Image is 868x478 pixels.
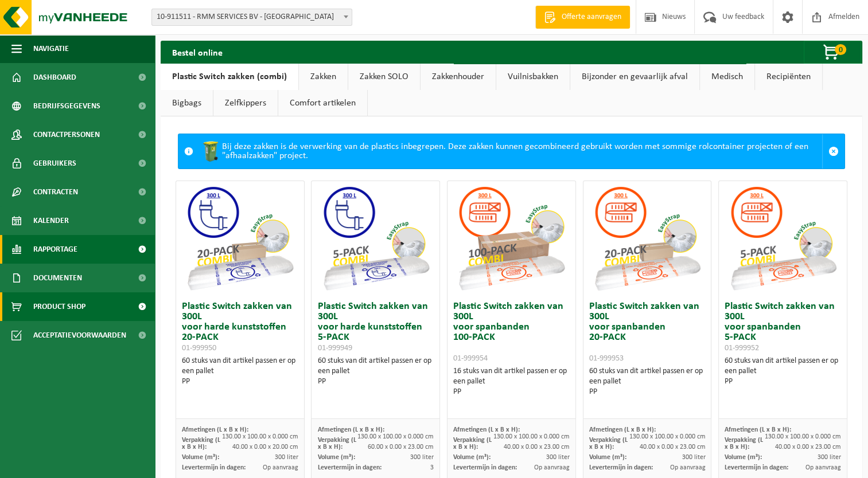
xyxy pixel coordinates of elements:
[182,356,298,387] div: 60 stuks van dit artikel passen er op een pallet
[818,454,841,461] span: 300 liter
[33,149,76,178] span: Gebruikers
[453,426,520,433] span: Afmetingen (L x B x H):
[589,301,706,363] h3: Plastic Switch zakken van 300L voor spanbanden 20-PACK
[317,377,434,387] div: PP
[33,92,100,120] span: Bedrijfsgegevens
[182,426,248,433] span: Afmetingen (L x B x H):
[590,181,704,296] img: 01-999953
[775,444,841,450] span: 40.00 x 0.00 x 23.00 cm
[589,437,628,450] span: Verpakking (L x B x H):
[589,464,653,471] span: Levertermijn in dagen:
[835,44,846,55] span: 0
[182,181,297,296] img: 01-999950
[182,454,219,461] span: Volume (m³):
[317,356,434,387] div: 60 stuks van dit artikel passen er op een pallet
[33,34,69,63] span: Navigatie
[33,63,76,92] span: Dashboard
[589,366,706,397] div: 60 stuks van dit artikel passen er op een pallet
[534,464,570,471] span: Op aanvraag
[161,64,298,90] a: Plastic Switch zakken (combi)
[725,426,791,433] span: Afmetingen (L x B x H):
[317,464,381,471] span: Levertermijn in dagen:
[725,454,762,461] span: Volume (m³):
[725,356,841,387] div: 60 stuks van dit artikel passen er op een pallet
[559,11,624,23] span: Offerte aanvragen
[725,301,841,353] h3: Plastic Switch zakken van 300L voor spanbanden 5-PACK
[33,235,77,264] span: Rapportage
[33,120,100,149] span: Contactpersonen
[213,90,278,116] a: Zelfkippers
[151,9,352,26] span: 10-911511 - RMM SERVICES BV - GENT
[33,264,82,292] span: Documenten
[682,454,705,461] span: 300 liter
[453,366,570,397] div: 16 stuks van dit artikel passen er op een pallet
[805,464,841,471] span: Op aanvraag
[453,354,488,363] span: 01-999954
[152,9,352,25] span: 10-911511 - RMM SERVICES BV - GENT
[357,433,434,440] span: 130.00 x 100.00 x 0.000 cm
[639,444,705,450] span: 40.00 x 0.00 x 23.00 cm
[275,454,298,461] span: 300 liter
[421,64,496,90] a: Zakkenhouder
[755,64,822,90] a: Recipiënten
[410,454,434,461] span: 300 liter
[199,140,222,163] img: WB-0240-HPE-GN-50.png
[199,134,822,169] div: Bij deze zakken is de verwerking van de plastics inbegrepen. Deze zakken kunnen gecombineerd gebr...
[453,464,517,471] span: Levertermijn in dagen:
[182,437,220,450] span: Verpakking (L x B x H):
[33,206,69,235] span: Kalender
[368,444,434,450] span: 60.00 x 0.00 x 23.00 cm
[182,344,216,352] span: 01-999950
[453,437,492,450] span: Verpakking (L x B x H):
[348,64,420,90] a: Zakken SOLO
[278,90,367,116] a: Comfort artikelen
[726,181,840,296] img: 01-999952
[629,433,705,440] span: 130.00 x 100.00 x 0.000 cm
[804,41,861,64] button: 0
[430,464,434,471] span: 3
[725,464,788,471] span: Levertermijn in dagen:
[317,344,352,352] span: 01-999949
[504,444,570,450] span: 40.00 x 0.00 x 23.00 cm
[222,433,298,440] span: 130.00 x 100.00 x 0.000 cm
[725,437,763,450] span: Verpakking (L x B x H):
[299,64,348,90] a: Zakken
[589,454,626,461] span: Volume (m³):
[493,433,570,440] span: 130.00 x 100.00 x 0.000 cm
[589,354,624,363] span: 01-999953
[670,464,705,471] span: Op aanvraag
[453,387,570,397] div: PP
[161,90,213,116] a: Bigbags
[317,426,384,433] span: Afmetingen (L x B x H):
[33,178,78,206] span: Contracten
[318,181,433,296] img: 01-999949
[725,377,841,387] div: PP
[570,64,699,90] a: Bijzonder en gevaarlijk afval
[317,437,356,450] span: Verpakking (L x B x H):
[589,387,706,397] div: PP
[161,41,234,63] h2: Bestel online
[182,301,298,353] h3: Plastic Switch zakken van 300L voor harde kunststoffen 20-PACK
[454,181,569,296] img: 01-999954
[33,292,85,321] span: Product Shop
[453,301,570,363] h3: Plastic Switch zakken van 300L voor spanbanden 100-PACK
[700,64,754,90] a: Medisch
[33,321,126,350] span: Acceptatievoorwaarden
[182,377,298,387] div: PP
[317,301,434,353] h3: Plastic Switch zakken van 300L voor harde kunststoffen 5-PACK
[822,134,844,169] a: Sluit melding
[263,464,298,471] span: Op aanvraag
[453,454,491,461] span: Volume (m³):
[317,454,355,461] span: Volume (m³):
[182,464,246,471] span: Levertermijn in dagen:
[535,6,630,29] a: Offerte aanvragen
[496,64,570,90] a: Vuilnisbakken
[232,444,298,450] span: 40.00 x 0.00 x 20.00 cm
[546,454,570,461] span: 300 liter
[765,433,841,440] span: 130.00 x 100.00 x 0.000 cm
[589,426,656,433] span: Afmetingen (L x B x H):
[725,344,759,352] span: 01-999952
